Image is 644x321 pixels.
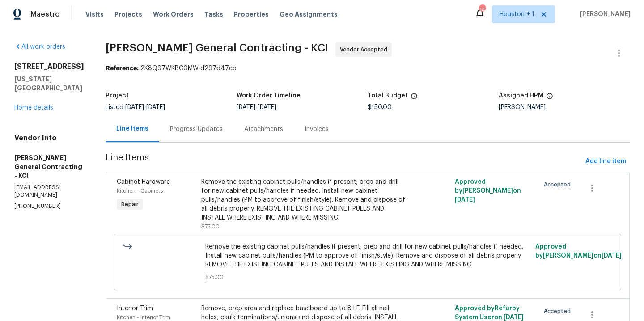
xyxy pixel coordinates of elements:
[30,10,60,19] span: Maestro
[14,134,84,143] h4: Vendor Info
[500,10,534,19] span: Houston + 1
[14,184,84,199] p: [EMAIL_ADDRESS][DOMAIN_NAME]
[106,153,582,170] span: Line Items
[106,104,165,110] span: Listed
[170,125,223,134] div: Progress Updates
[117,179,170,185] span: Cabinet Hardware
[106,42,328,53] span: [PERSON_NAME] General Contracting - KCI
[237,93,301,99] h5: Work Order Timeline
[14,44,65,50] a: All work orders
[544,307,574,316] span: Accepted
[499,93,543,99] h5: Assigned HPM
[237,104,255,110] span: [DATE]
[117,305,153,312] span: Interior Trim
[146,104,165,110] span: [DATE]
[14,153,84,180] h5: [PERSON_NAME] General Contracting - KCI
[582,153,630,170] button: Add line item
[340,45,391,54] span: Vendor Accepted
[114,10,142,19] span: Projects
[305,125,329,134] div: Invoices
[118,200,142,209] span: Repair
[85,10,104,19] span: Visits
[14,203,84,210] p: [PHONE_NUMBER]
[535,244,622,259] span: Approved by [PERSON_NAME] on
[205,242,530,269] span: Remove the existing cabinet pulls/handles if present; prep and drill for new cabinet pulls/handle...
[204,11,223,17] span: Tasks
[258,104,276,110] span: [DATE]
[117,315,170,320] span: Kitchen - Interior Trim
[411,93,418,104] span: The total cost of line items that have been proposed by Opendoor. This sum includes line items th...
[602,253,622,259] span: [DATE]
[106,64,630,73] div: 2K8Q97WKBC0MW-d297d47cb
[576,10,631,19] span: [PERSON_NAME]
[244,125,283,134] div: Attachments
[499,104,630,110] div: [PERSON_NAME]
[201,177,407,222] div: Remove the existing cabinet pulls/handles if present; prep and drill for new cabinet pulls/handle...
[237,104,276,110] span: -
[455,305,524,321] span: Approved by Refurby System User on
[106,65,139,72] b: Reference:
[234,10,269,19] span: Properties
[14,105,53,111] a: Home details
[116,124,148,133] div: Line Items
[585,156,626,167] span: Add line item
[455,197,475,203] span: [DATE]
[14,62,84,71] h2: [STREET_ADDRESS]
[280,10,338,19] span: Geo Assignments
[479,5,485,14] div: 14
[125,104,165,110] span: -
[544,180,574,189] span: Accepted
[106,93,129,99] h5: Project
[153,10,194,19] span: Work Orders
[368,104,392,110] span: $150.00
[368,93,408,99] h5: Total Budget
[205,273,530,282] span: $75.00
[504,314,524,321] span: [DATE]
[117,188,163,194] span: Kitchen - Cabinets
[455,179,521,203] span: Approved by [PERSON_NAME] on
[546,93,553,104] span: The hpm assigned to this work order.
[125,104,144,110] span: [DATE]
[14,75,84,93] h5: [US_STATE][GEOGRAPHIC_DATA]
[201,224,220,229] span: $75.00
